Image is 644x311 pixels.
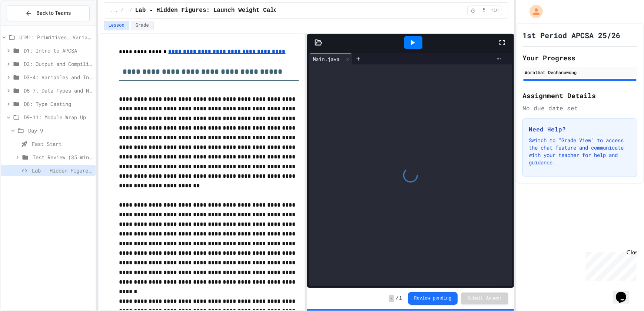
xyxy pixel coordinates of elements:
span: D3-4: Variables and Input [24,73,93,81]
span: Back to Teams [36,9,71,17]
div: Chat with us now!Close [3,3,51,47]
span: Day 9 [28,127,93,134]
span: D1: Intro to APCSA [24,47,93,54]
span: ... [110,7,118,13]
span: D8: Type Casting [24,100,93,108]
span: - [389,295,394,302]
span: U1M1: Primitives, Variables, Basic I/O [19,33,93,41]
div: My Account [522,3,545,20]
span: 1 [399,295,402,301]
p: Switch to "Grade View" to access the chat feature and communicate with your teacher for help and ... [529,137,631,166]
div: Worathat Dechanuwong [525,69,635,76]
button: Submit Answer [461,292,508,304]
div: No due date set [522,104,637,113]
span: Fast Start [32,140,93,148]
button: Review pending [408,292,458,305]
div: Main.java [309,53,352,64]
iframe: chat widget [582,249,637,281]
span: Submit Answer [467,295,502,301]
div: Main.java [309,55,343,63]
span: / [129,7,132,13]
span: / [121,7,123,13]
span: 5 [478,7,490,13]
h1: 1st Period APCSA 25/26 [522,30,620,40]
span: D2: Output and Compiling Code [24,60,93,68]
button: Back to Teams [7,5,90,21]
h2: Your Progress [522,53,637,63]
span: Lab - Hidden Figures: Launch Weight Calculator [32,167,93,174]
h3: Need Help? [529,125,631,134]
iframe: chat widget [613,281,637,304]
span: D9-11: Module Wrap Up [24,113,93,121]
span: D5-7: Data Types and Number Calculations [24,87,93,94]
span: Test Review (35 mins) [33,153,93,161]
span: / [396,295,398,301]
h2: Assignment Details [522,90,637,101]
span: min [491,7,499,13]
button: Lesson [104,21,129,30]
span: Lab - Hidden Figures: Launch Weight Calculator [135,6,299,15]
button: Grade [131,21,154,30]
